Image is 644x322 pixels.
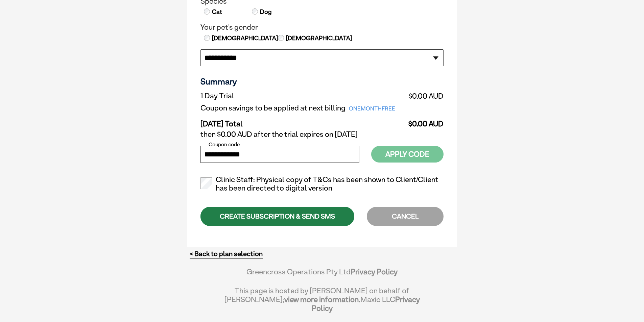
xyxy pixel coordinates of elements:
[224,267,420,283] div: Greencross Operations Pty Ltd
[200,175,444,193] label: Clinic Staff: Physical copy of T&Cs has been shown to Client/Client has been directed to digital ...
[224,283,420,313] div: This page is hosted by [PERSON_NAME] on behalf of [PERSON_NAME]; Maxio LLC
[284,295,360,304] a: view more information.
[207,142,241,148] label: Coupon code
[345,104,399,114] span: ONEMONTHFREE
[200,76,444,86] h3: Summary
[200,102,406,114] td: Coupon savings to be applied at next billing
[406,114,444,128] td: $0.00 AUD
[200,90,406,102] td: 1 Day Trial
[312,295,420,313] a: Privacy Policy
[406,90,444,102] td: $0.00 AUD
[190,250,263,258] a: < Back to plan selection
[371,146,444,163] button: Apply Code
[200,114,406,128] td: [DATE] Total
[351,267,398,276] a: Privacy Policy
[200,177,212,189] input: Clinic Staff: Physical copy of T&Cs has been shown to Client/Client has been directed to digital ...
[200,207,354,226] div: CREATE SUBSCRIPTION & SEND SMS
[367,207,444,226] div: CANCEL
[200,128,444,141] td: then $0.00 AUD after the trial expires on [DATE]
[200,23,444,32] legend: Your pet's gender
